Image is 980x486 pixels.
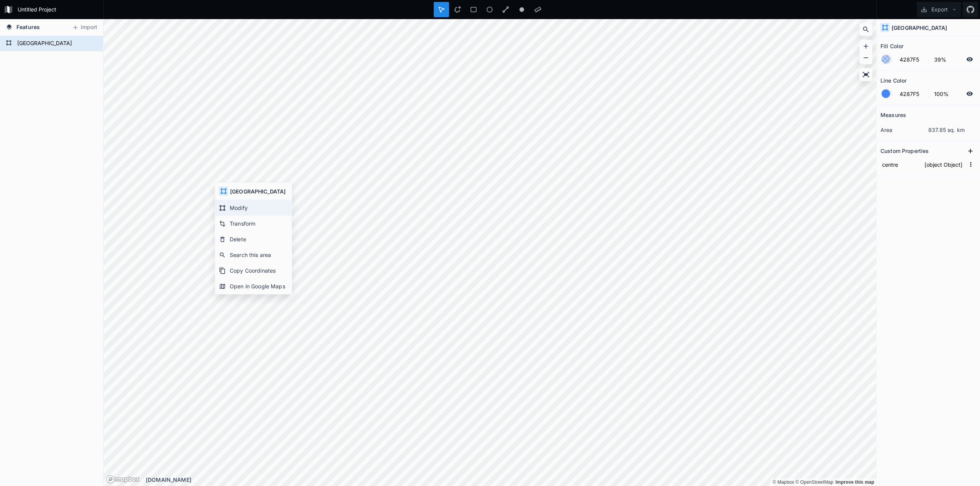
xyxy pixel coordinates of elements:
[68,21,101,34] button: Import
[928,126,976,134] dd: 837.85 sq. km
[215,247,292,263] div: Search this area
[880,75,906,86] h2: Line Color
[880,145,929,157] h2: Custom Properties
[923,159,965,170] input: Empty
[880,126,928,134] dt: area
[835,479,874,485] a: Map feedback
[773,479,794,485] a: Mapbox
[215,200,292,216] div: Modify
[106,475,140,484] a: Mapbox logo
[880,109,906,121] h2: Measures
[146,476,876,484] div: [DOMAIN_NAME]
[215,278,292,294] div: Open in Google Maps
[215,231,292,247] div: Delete
[892,24,947,32] h4: [GEOGRAPHIC_DATA]
[880,40,903,52] h2: Fill Color
[215,263,292,278] div: Copy Coordinates
[230,187,286,195] h4: [GEOGRAPHIC_DATA]
[917,2,961,17] button: Export
[215,216,292,231] div: Transform
[16,23,40,31] span: Features
[880,159,919,170] input: Name
[795,479,833,485] a: OpenStreetMap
